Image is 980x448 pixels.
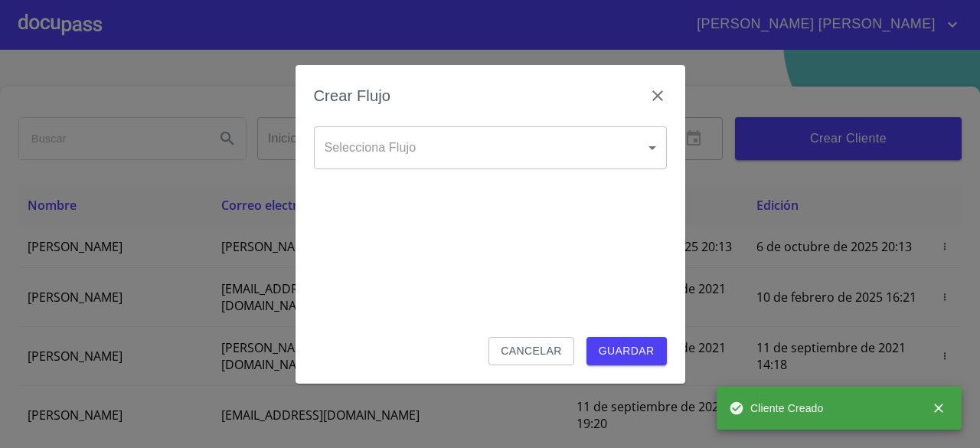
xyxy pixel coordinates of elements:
[922,391,955,425] button: close
[599,342,655,361] span: Guardar
[314,126,667,169] div: ​
[729,401,824,416] span: Cliente Creado
[501,342,561,361] span: Cancelar
[314,83,391,108] h6: Crear Flujo
[586,337,667,365] button: Guardar
[488,337,573,365] button: Cancelar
